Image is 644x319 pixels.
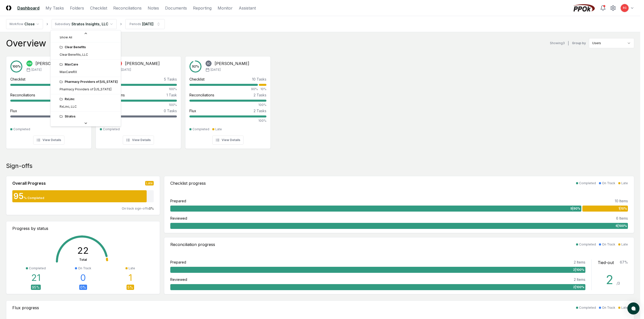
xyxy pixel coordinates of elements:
[60,52,88,57] div: Clear Benefits, LLC
[60,62,118,67] div: MaxCare
[60,80,118,84] div: Pharmacy Providers of [US_STATE]
[60,70,77,74] div: MaxCareRX
[60,104,77,109] div: RxLinc, LLC
[60,114,118,119] div: Stratos
[60,97,118,101] div: RxLinc
[60,87,111,92] div: Pharmacy Providers of [US_STATE]
[60,45,118,49] div: Clear Benefits
[60,35,72,40] span: Show All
